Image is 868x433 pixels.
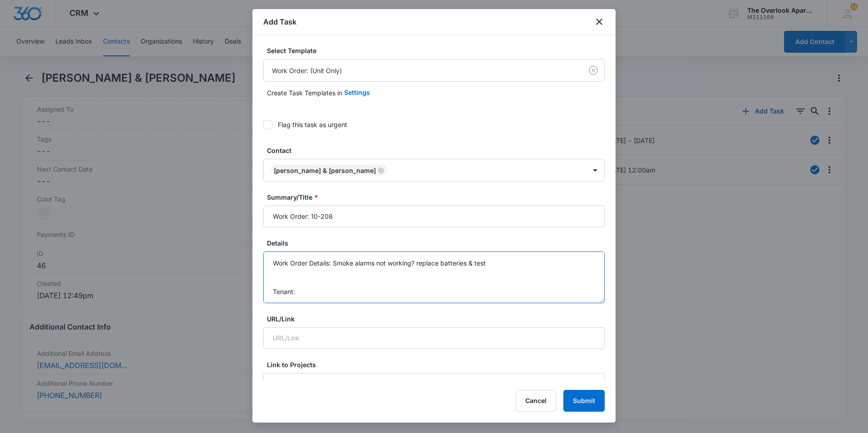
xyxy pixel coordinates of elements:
[586,63,601,78] button: Clear
[263,16,296,27] h1: Add Task
[267,314,608,324] label: URL/Link
[278,120,347,129] div: Flag this task as urgent
[267,46,608,55] label: Select Template
[274,167,376,174] div: [PERSON_NAME] & [PERSON_NAME]
[267,238,608,248] label: Details
[563,390,605,412] button: Submit
[263,206,605,227] input: Summary/Title
[344,82,370,103] button: Settings
[267,360,608,369] label: Link to Projects
[267,88,342,98] p: Create Task Templates in
[267,192,608,202] label: Summary/Title
[263,251,605,303] textarea: Work Order Details: Smoke alarms not working? replace batteries & test Tenant: Tenant Phone:
[516,390,556,412] button: Cancel
[594,16,605,27] button: close
[376,167,384,173] div: Remove Hannah & Jonathan Mogle
[263,327,605,349] input: URL/Link
[267,146,608,155] label: Contact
